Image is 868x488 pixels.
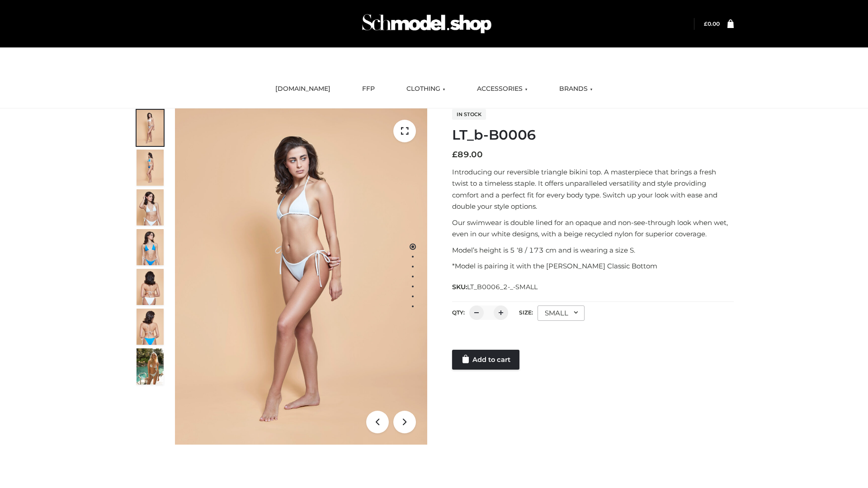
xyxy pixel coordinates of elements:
[137,269,164,305] img: ArielClassicBikiniTop_CloudNine_AzureSky_OW114ECO_7-scaled.jpg
[452,150,458,160] span: £
[137,309,164,345] img: ArielClassicBikiniTop_CloudNine_AzureSky_OW114ECO_8-scaled.jpg
[538,305,585,321] div: SMALL
[704,20,720,27] a: £0.00
[452,244,734,256] p: Model’s height is 5 ‘8 / 173 cm and is wearing a size S.
[519,309,533,316] label: Size:
[175,108,427,445] img: ArielClassicBikiniTop_CloudNine_AzureSky_OW114ECO_1
[137,150,164,186] img: ArielClassicBikiniTop_CloudNine_AzureSky_OW114ECO_2-scaled.jpg
[452,350,519,370] a: Add to cart
[137,348,164,385] img: Arieltop_CloudNine_AzureSky2.jpg
[452,150,483,160] bdi: 89.00
[704,20,708,27] span: £
[137,229,164,265] img: ArielClassicBikiniTop_CloudNine_AzureSky_OW114ECO_4-scaled.jpg
[400,79,452,99] a: CLOTHING
[452,217,734,240] p: Our swimwear is double lined for an opaque and non-see-through look when wet, even in our white d...
[137,189,164,225] img: ArielClassicBikiniTop_CloudNine_AzureSky_OW114ECO_3-scaled.jpg
[137,110,164,146] img: ArielClassicBikiniTop_CloudNine_AzureSky_OW114ECO_1-scaled.jpg
[452,127,734,143] h1: LT_b-B0006
[452,166,734,212] p: Introducing our reversible triangle bikini top. A masterpiece that brings a fresh twist to a time...
[269,79,337,99] a: [DOMAIN_NAME]
[470,79,534,99] a: ACCESSORIES
[452,109,486,120] span: In stock
[467,283,538,291] span: LT_B0006_2-_-SMALL
[452,260,734,272] p: *Model is pairing it with the [PERSON_NAME] Classic Bottom
[359,6,495,42] img: Schmodel Admin 964
[552,79,599,99] a: BRANDS
[452,309,465,316] label: QTY:
[704,20,720,27] bdi: 0.00
[355,79,382,99] a: FFP
[452,282,538,292] span: SKU:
